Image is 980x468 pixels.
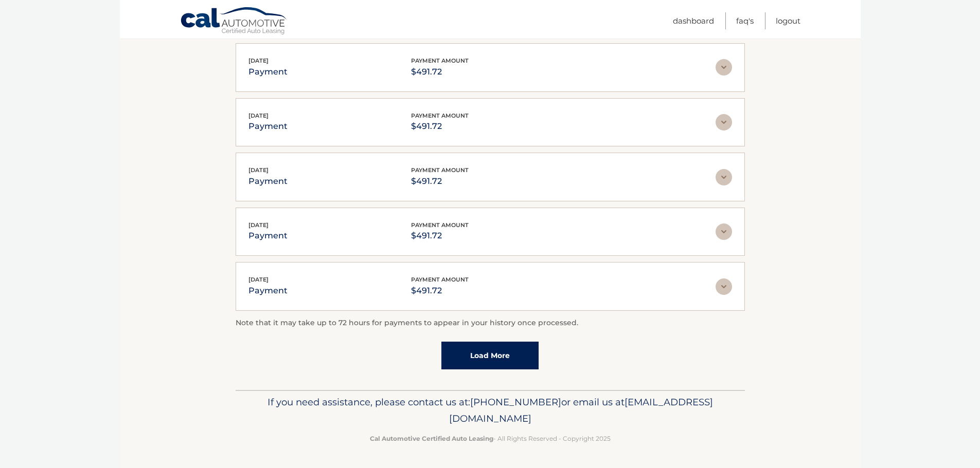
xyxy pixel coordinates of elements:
p: Note that it may take up to 72 hours for payments to appear in your history once processed. [236,317,745,329]
strong: Cal Automotive Certified Auto Leasing [370,435,493,442]
a: Dashboard [673,12,714,29]
p: $491.72 [411,119,469,134]
img: accordion-rest.svg [716,278,732,295]
span: payment amount [411,112,469,119]
p: $491.72 [411,229,469,243]
p: $491.72 [411,65,469,79]
span: [DATE] [248,112,269,119]
span: payment amount [411,166,469,174]
a: FAQ's [736,12,754,29]
img: accordion-rest.svg [716,223,732,240]
span: [DATE] [248,221,269,229]
p: payment [248,174,288,189]
a: Load More [441,342,539,369]
p: - All Rights Reserved - Copyright 2025 [242,433,738,444]
img: accordion-rest.svg [716,59,732,76]
span: payment amount [411,57,469,64]
span: [PHONE_NUMBER] [470,396,561,408]
p: payment [248,229,288,243]
span: [DATE] [248,166,269,174]
span: [DATE] [248,57,269,64]
img: accordion-rest.svg [716,169,732,185]
a: Cal Automotive [180,7,288,36]
span: payment amount [411,276,469,283]
p: payment [248,119,288,134]
p: $491.72 [411,174,469,189]
p: If you need assistance, please contact us at: or email us at [242,394,738,427]
span: [DATE] [248,276,269,283]
p: $491.72 [411,284,469,298]
a: Logout [776,12,800,29]
p: payment [248,65,288,79]
img: accordion-rest.svg [716,114,732,130]
p: payment [248,284,288,298]
span: payment amount [411,221,469,229]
